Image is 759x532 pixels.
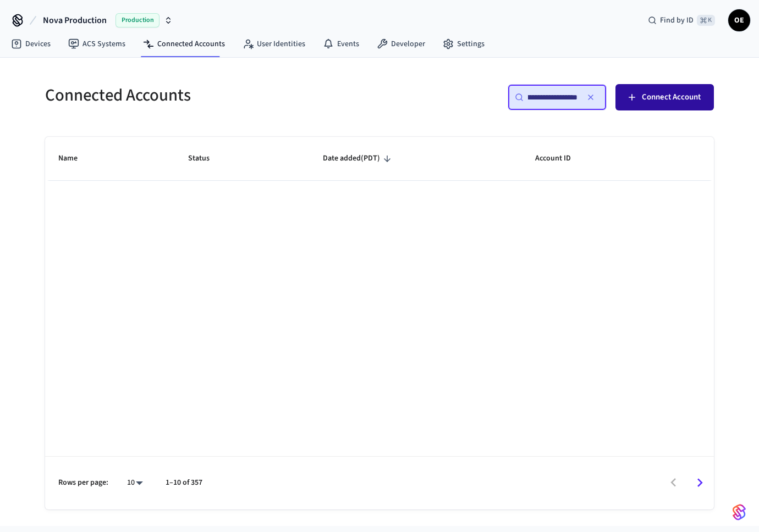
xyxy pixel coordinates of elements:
span: Nova Production [43,14,107,27]
img: SeamLogoGradient.69752ec5.svg [733,503,746,521]
span: Name [58,150,92,167]
span: Status [188,150,224,167]
div: Find by ID⌘ K [639,10,724,30]
a: Developer [368,34,434,54]
p: 1–10 of 357 [166,477,202,489]
span: Date added(PDT) [323,150,394,167]
span: Connect Account [642,90,701,104]
a: Devices [2,34,59,54]
a: Events [314,34,368,54]
span: ⌘ K [697,15,715,26]
span: Account ID [535,150,585,167]
p: Rows per page: [58,477,108,489]
div: 10 [122,475,148,491]
span: OE [729,10,749,30]
button: Go to next page [687,470,713,496]
h5: Connected Accounts [45,84,373,107]
a: ACS Systems [59,34,134,54]
a: User Identities [234,34,314,54]
button: OE [728,9,750,31]
table: sticky table [45,137,714,181]
button: Connect Account [615,84,714,110]
a: Settings [434,34,493,54]
span: Find by ID [660,15,694,26]
span: Production [116,13,159,27]
a: Connected Accounts [134,34,234,54]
